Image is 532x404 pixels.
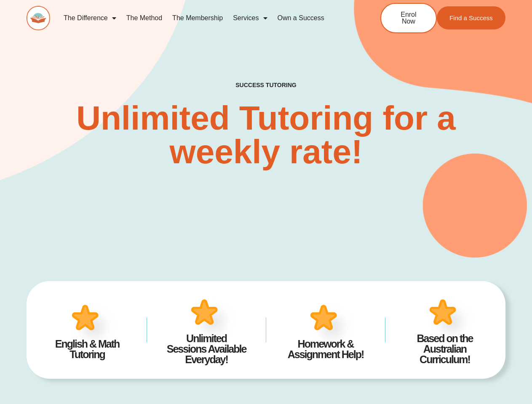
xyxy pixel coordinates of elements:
h4: Based on the Australian Curriculum! [398,333,492,365]
a: Enrol Now [380,3,437,33]
a: Own a Success [273,8,329,28]
h4: Homework & Assignment Help! [279,339,372,360]
a: Find a Success [437,6,505,29]
nav: Menu [59,8,353,28]
h2: Unlimited Tutoring for a weekly rate! [58,101,474,169]
h4: English & Math Tutoring [40,339,134,360]
span: Find a Success [449,15,493,21]
a: The Difference [59,8,121,28]
a: The Method [121,8,167,28]
span: Enrol Now [394,11,423,25]
a: The Membership [167,8,228,28]
a: Services [228,8,272,28]
h4: Unlimited Sessions Available Everyday! [160,333,253,365]
h4: SUCCESS TUTORING​ [195,82,337,89]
